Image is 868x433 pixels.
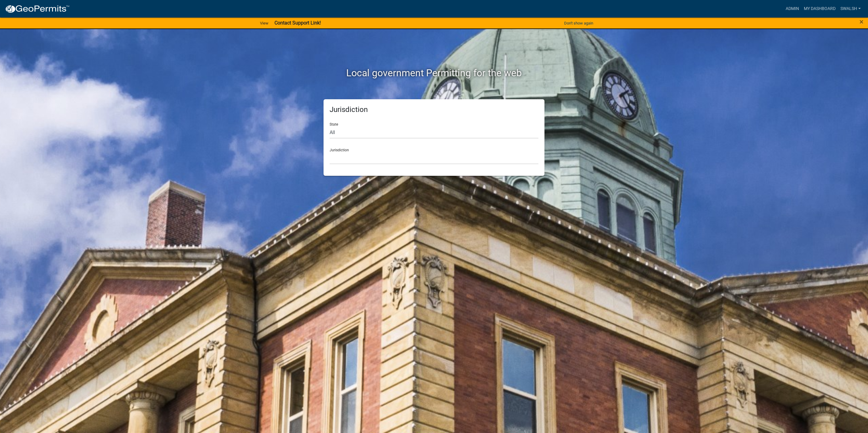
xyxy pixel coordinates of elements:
[266,67,602,79] h2: Local government Permitting for the web
[801,3,838,15] a: My Dashboard
[275,20,321,26] strong: Contact Support Link!
[258,18,271,28] a: View
[562,18,596,28] button: Don't show again
[783,3,801,15] a: Admin
[330,105,538,114] h5: Jurisdiction
[860,18,863,25] button: Close
[838,3,863,15] a: swalsh
[860,18,863,26] span: ×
